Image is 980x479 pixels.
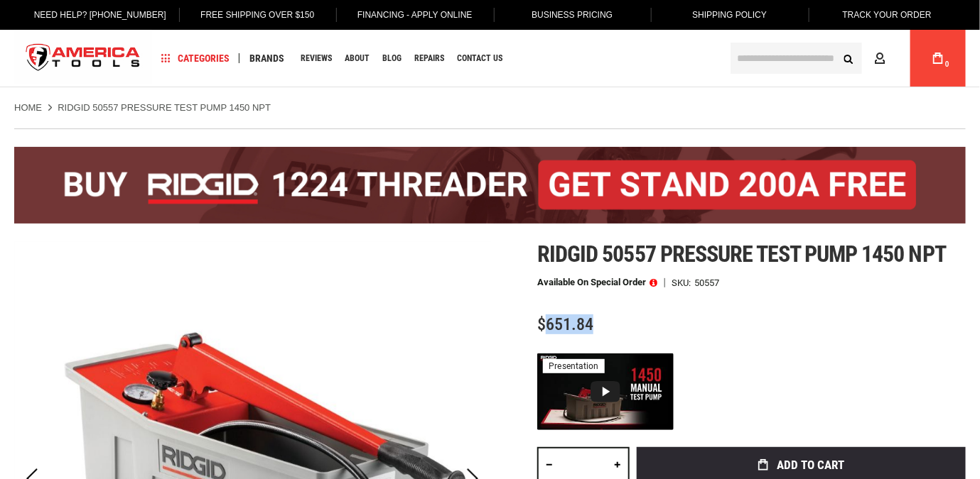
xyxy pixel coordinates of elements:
[14,32,152,85] a: store logo
[414,54,444,62] span: Repairs
[835,45,862,72] button: Search
[249,53,284,63] span: Brands
[777,459,845,471] span: Add to Cart
[294,49,338,68] a: Reviews
[345,54,370,62] span: About
[945,60,949,68] span: 0
[537,241,946,268] span: Ridgid 50557 pressure test pump 1450 npt
[301,54,332,62] span: Reviews
[537,314,593,334] span: $651.84
[14,147,966,224] img: BOGO: Buy the RIDGID® 1224 Threader (26092), get the 92467 200A Stand FREE!
[161,53,230,63] span: Categories
[692,10,767,20] span: Shipping Policy
[338,49,376,68] a: About
[537,277,657,287] p: Available on Special Order
[58,102,271,113] strong: RIDGID 50557 PRESSURE TEST PUMP 1450 NPT
[376,49,408,68] a: Blog
[925,30,952,87] a: 0
[14,32,152,85] img: America Tools
[451,49,509,68] a: Contact Us
[694,278,719,287] div: 50557
[243,49,291,68] a: Brands
[155,49,236,68] a: Categories
[14,101,42,114] a: Home
[408,49,451,68] a: Repairs
[457,54,502,62] span: Contact Us
[672,278,694,287] strong: SKU
[382,54,402,62] span: Blog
